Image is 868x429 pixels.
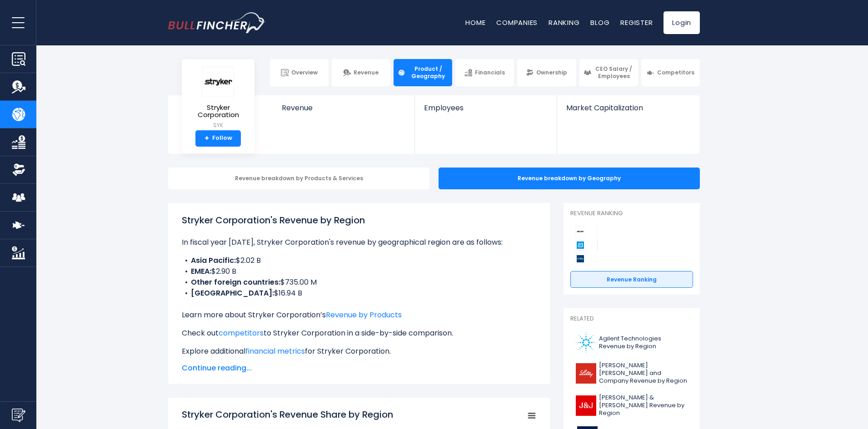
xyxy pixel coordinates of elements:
a: Financials [455,59,514,86]
span: Market Capitalization [566,104,690,112]
a: Blog [590,18,609,27]
a: Employees [415,95,556,128]
a: Revenue [332,59,390,86]
a: Ranking [549,18,579,27]
span: [PERSON_NAME] [PERSON_NAME] and Company Revenue by Region [599,362,688,385]
li: $2.90 B [182,266,536,277]
b: Asia Pacific: [191,255,236,266]
img: Ownership [12,163,25,177]
a: Stryker Corporation SYK [189,66,248,130]
li: $2.02 B [182,255,536,266]
span: Stryker Corporation [189,104,247,119]
img: LLY logo [576,363,596,384]
a: Competitors [641,59,700,86]
span: Employees [424,104,547,112]
a: Companies [496,18,538,27]
a: +Follow [195,130,241,147]
span: Revenue [282,104,406,112]
b: [GEOGRAPHIC_DATA]: [191,288,274,298]
div: Revenue breakdown by Products & Services [168,168,429,189]
img: JNJ logo [576,395,596,416]
a: [PERSON_NAME] & [PERSON_NAME] Revenue by Region [570,392,693,419]
small: SYK [189,121,247,129]
span: Competitors [657,69,694,76]
span: CEO Salary / Employees [594,65,634,79]
a: Overview [270,59,329,86]
p: Related [570,315,693,323]
a: Login [663,11,700,34]
a: Revenue Ranking [570,271,693,288]
a: competitors [219,328,264,338]
b: Other foreign countries: [191,277,280,287]
a: financial metrics [245,346,305,356]
img: Abbott Laboratories competitors logo [575,240,586,251]
p: Learn more about Stryker Corporation’s [182,310,536,321]
li: $735.00 M [182,277,536,288]
a: Agilent Technologies Revenue by Region [570,330,693,355]
p: Check out to Stryker Corporation in a side-by-side comparison. [182,328,536,339]
a: Home [465,18,485,27]
span: Agilent Technologies Revenue by Region [599,335,688,350]
tspan: Stryker Corporation's Revenue Share by Region [182,408,393,421]
span: Revenue [354,69,379,76]
span: Overview [291,69,318,76]
a: Go to homepage [168,12,266,33]
img: bullfincher logo [168,12,266,33]
a: Register [620,18,653,27]
span: Financials [475,69,505,76]
a: Product / Geography [394,59,452,86]
a: Ownership [517,59,576,86]
a: Revenue [273,95,415,128]
span: Product / Geography [408,65,448,79]
img: A logo [576,332,596,353]
strong: + [205,134,209,143]
p: In fiscal year [DATE], Stryker Corporation's revenue by geographical region are as follows: [182,237,536,248]
li: $16.94 B [182,288,536,299]
h1: Stryker Corporation's Revenue by Region [182,213,536,227]
a: Market Capitalization [557,95,699,128]
p: Revenue Ranking [570,210,693,217]
a: Revenue by Products [326,310,402,320]
a: CEO Salary / Employees [579,59,638,86]
img: Stryker Corporation competitors logo [575,226,586,237]
div: Revenue breakdown by Geography [439,168,700,189]
b: EMEA: [191,266,211,276]
a: [PERSON_NAME] [PERSON_NAME] and Company Revenue by Region [570,360,693,387]
p: Explore additional for Stryker Corporation. [182,346,536,357]
span: Ownership [536,69,567,76]
span: Continue reading... [182,363,536,374]
img: Boston Scientific Corporation competitors logo [575,253,586,264]
span: [PERSON_NAME] & [PERSON_NAME] Revenue by Region [599,394,688,417]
